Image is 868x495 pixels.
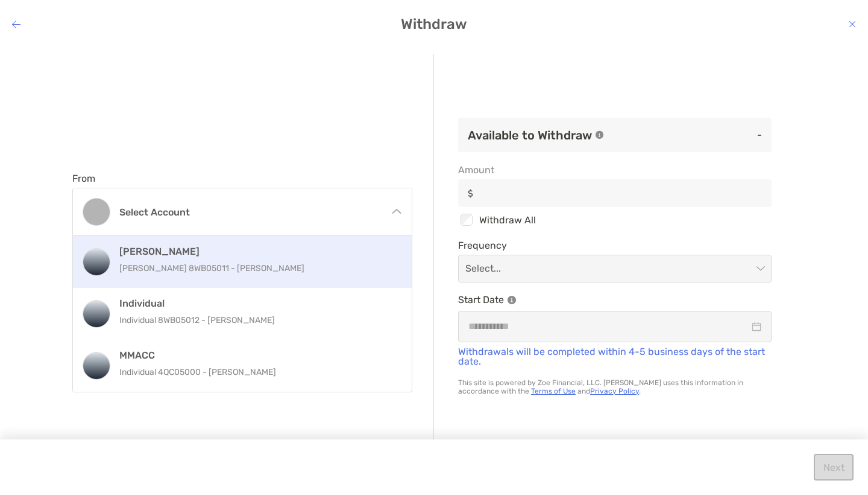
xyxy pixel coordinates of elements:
[458,212,772,228] div: Withdraw All
[468,128,592,142] h3: Available to Withdraw
[119,365,391,380] p: Individual 4QC05000 - [PERSON_NAME]
[119,350,391,361] h4: MMACC
[458,347,772,366] p: Withdrawals will be completed within 4-5 business days of the start date.
[468,189,473,198] img: input icon
[119,298,391,309] h4: Individual
[458,292,772,307] p: Start Date
[508,296,516,304] img: Information Icon
[614,127,762,142] p: -
[72,173,95,184] label: From
[458,378,772,395] p: This site is powered by Zoe Financial, LLC. [PERSON_NAME] uses this information in accordance wit...
[458,240,772,251] span: Frequency
[119,261,391,276] p: [PERSON_NAME] 8WB05011 - [PERSON_NAME]
[83,301,110,327] img: Individual
[83,353,110,379] img: MMACC
[458,164,772,176] span: Amount
[119,313,391,328] p: Individual 8WB05012 - [PERSON_NAME]
[83,249,110,275] img: Roth IRA
[531,387,576,395] a: Terms of Use
[119,206,380,218] h4: Select account
[590,387,639,395] a: Privacy Policy
[478,188,771,199] input: Amountinput icon
[119,246,391,257] h4: [PERSON_NAME]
